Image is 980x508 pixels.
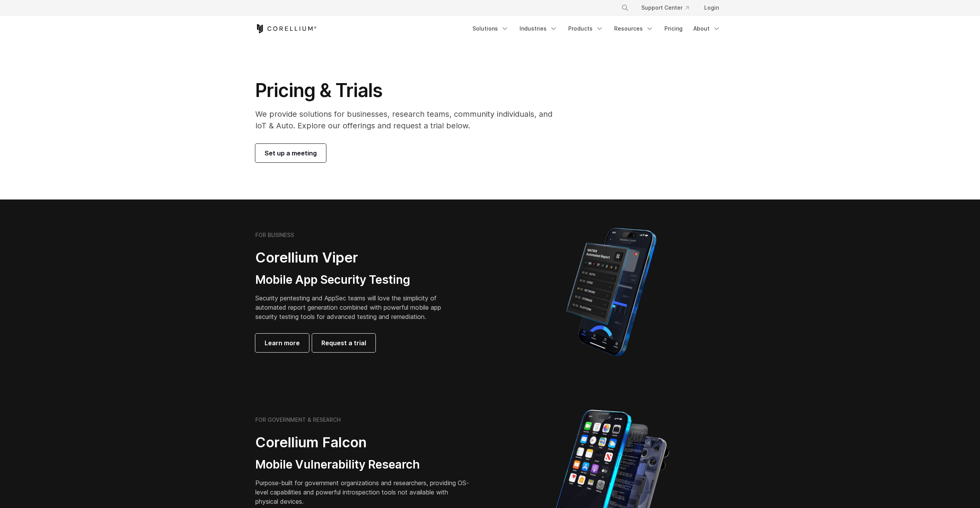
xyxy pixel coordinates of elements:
span: Request a trial [321,338,366,348]
h3: Mobile App Security Testing [255,273,453,287]
p: We provide solutions for businesses, research teams, community individuals, and IoT & Auto. Explo... [255,108,563,131]
h6: FOR BUSINESS [255,232,294,239]
a: Products [564,22,608,36]
img: Corellium MATRIX automated report on iPhone showing app vulnerability test results across securit... [553,224,669,360]
div: Navigation Menu [468,22,725,36]
h3: Mobile Vulnerability Research [255,457,472,472]
p: Security pentesting and AppSec teams will love the simplicity of automated report generation comb... [255,293,453,321]
span: Set up a meeting [265,148,317,158]
h2: Corellium Falcon [255,434,472,451]
a: Pricing [660,22,687,36]
h6: FOR GOVERNMENT & RESEARCH [255,416,341,423]
a: Resources [610,22,658,36]
a: About [689,22,725,36]
a: Login [698,1,725,15]
a: Solutions [468,22,513,36]
h2: Corellium Viper [255,249,453,266]
a: Request a trial [312,334,375,352]
a: Industries [515,22,562,36]
span: Learn more [265,338,300,348]
a: Learn more [255,334,309,352]
a: Corellium Home [255,24,317,33]
p: Purpose-built for government organizations and researchers, providing OS-level capabilities and p... [255,478,472,506]
a: Support Center [635,1,695,15]
div: Navigation Menu [612,1,725,15]
button: Search [618,1,632,15]
h1: Pricing & Trials [255,79,563,102]
a: Set up a meeting [255,144,326,162]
